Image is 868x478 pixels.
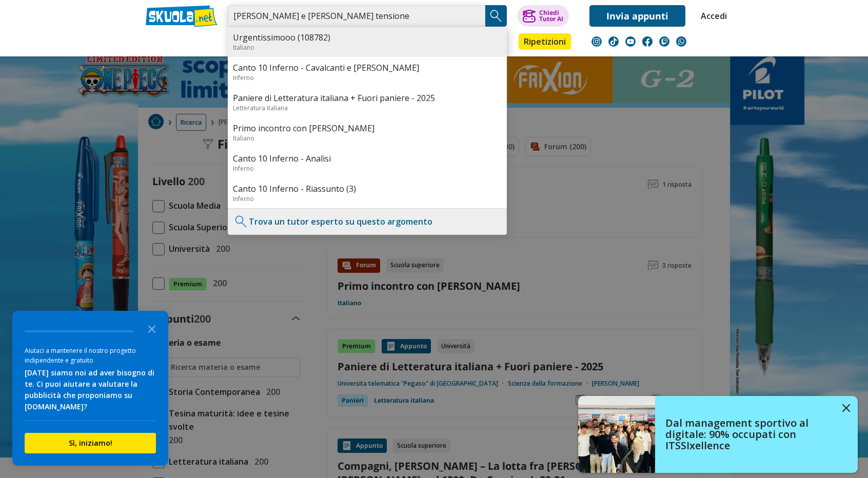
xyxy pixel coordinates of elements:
a: Invia appunti [589,5,685,27]
div: Letteratura italiana [233,104,502,112]
div: Inferno [233,194,502,203]
div: [DATE] siamo noi ad aver bisogno di te. Ci puoi aiutare a valutare la pubblicità che proponiamo s... [25,367,156,412]
a: Canto 10 Inferno - Cavalcanti e [PERSON_NAME] [233,62,502,73]
div: Chiedi Tutor AI [539,10,563,22]
a: Trova un tutor esperto su questo argomento [249,216,432,227]
a: Paniere di Letteratura italiana + Fuori paniere - 2025 [233,92,502,104]
button: Sì, iniziamo! [25,433,156,453]
a: Dal management sportivo al digitale: 90% occupati con ITSSIxellence [578,396,858,473]
div: Italiano [233,43,502,52]
div: Survey [12,311,168,466]
img: Trova un tutor esperto [233,214,249,229]
button: ChiediTutor AI [517,5,569,27]
img: Cerca appunti, riassunti o versioni [488,8,504,24]
button: Close the survey [142,318,162,338]
a: Urgentissimooo (108782) [233,32,502,43]
img: facebook [642,36,653,47]
img: twitch [659,36,669,47]
div: Italiano [233,134,502,143]
a: Canto 10 Inferno - Riassunto (3) [233,183,502,194]
a: Accedi [701,5,722,27]
img: instagram [591,36,602,47]
a: Primo incontro con [PERSON_NAME] [233,123,502,134]
input: Cerca appunti, riassunti o versioni [228,5,485,27]
img: close [842,404,850,412]
button: Search Button [485,5,507,27]
img: WhatsApp [676,36,686,47]
a: Appunti [225,33,271,52]
div: Aiutaci a mantenere il nostro progetto indipendente e gratuito [25,346,156,365]
a: Ripetizioni [519,33,571,50]
div: Inferno [233,73,502,82]
img: tiktok [608,36,619,47]
h4: Dal management sportivo al digitale: 90% occupati con ITSSIxellence [665,417,835,451]
div: Inferno [233,164,502,173]
a: Canto 10 Inferno - Analisi [233,153,502,164]
img: youtube [625,36,636,47]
